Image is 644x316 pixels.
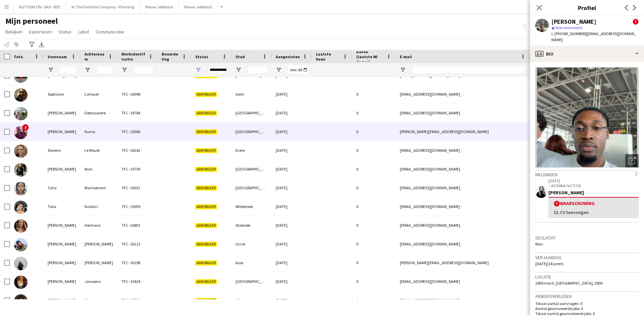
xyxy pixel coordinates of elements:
[535,281,602,286] span: 2800 mech, [GEOGRAPHIC_DATA], 2800
[14,294,28,308] img: Thijs Cosemans
[231,104,272,122] div: [GEOGRAPHIC_DATA]
[551,19,596,25] div: [PERSON_NAME]
[352,253,396,272] div: 0
[80,197,117,216] div: Kulahci
[352,291,396,309] div: 0
[272,235,312,253] div: [DATE]
[80,160,117,178] div: Ram
[80,253,117,272] div: [PERSON_NAME]
[316,51,340,62] span: Laatste baan
[117,104,158,122] div: TFC -14784
[14,219,28,233] img: Tatiana Hermans
[396,104,530,122] div: [EMAIL_ADDRESS][DOMAIN_NAME]
[5,29,22,35] span: Bekijken
[14,201,28,214] img: Talia Kulahci
[97,66,113,74] input: Achternaam Filter Invoer
[400,67,406,73] button: Open Filtermenu
[530,46,644,62] div: Bio
[14,182,28,195] img: Taha Mamoenmir
[80,272,117,291] div: Janssens
[352,197,396,216] div: 0
[121,51,146,62] span: Werkidentificatie
[231,235,272,253] div: Uccle
[554,200,633,207] div: Waarschuwing
[195,111,217,116] span: Aanvrager
[554,201,560,207] span: !
[93,27,127,36] a: Communicatie
[44,122,80,141] div: [PERSON_NAME]
[133,66,154,74] input: Werkidentificatie Filter Invoer
[80,235,117,253] div: [PERSON_NAME]
[396,253,530,272] div: [PERSON_NAME][EMAIL_ADDRESS][DOMAIN_NAME]
[535,170,639,178] div: Meldingen
[80,216,117,234] div: Hermans
[78,29,89,35] span: Label
[633,19,639,25] span: !
[14,88,28,102] img: Sophiane Lahouel
[272,197,312,216] div: [DATE]
[530,3,644,12] h3: Profiel
[396,272,530,291] div: [EMAIL_ADDRESS][DOMAIN_NAME]
[117,272,158,291] div: TFC -13424
[231,85,272,103] div: Gent
[38,40,46,48] app-action-btn: Exporteer XLSX
[44,197,80,216] div: Talia
[140,0,179,13] button: Nieuw Jobboard
[195,54,208,59] span: Status
[231,216,272,234] div: Stabroek
[272,291,312,309] div: [DATE]
[548,190,639,196] div: [PERSON_NAME]
[195,186,217,191] span: Aanvrager
[352,141,396,160] div: 0
[80,104,117,122] div: Debrauwere
[195,298,217,303] span: Aanvrager
[535,311,639,316] p: Totaal aantal geannuleerde jobs: 0
[535,274,639,280] h3: Locatie
[44,160,80,178] div: [PERSON_NAME]
[396,179,530,197] div: [EMAIL_ADDRESS][DOMAIN_NAME]
[352,179,396,197] div: 0
[352,122,396,141] div: 0
[117,85,158,103] div: TFC -16698
[396,85,530,103] div: [EMAIL_ADDRESS][DOMAIN_NAME]
[231,291,272,309] div: Alken
[555,25,582,30] span: Niet beoordeeld
[276,67,282,73] button: Open Filtermenu
[44,291,80,309] div: [PERSON_NAME]
[56,27,74,36] a: Status
[272,253,312,272] div: [DATE]
[44,272,80,291] div: [PERSON_NAME]
[231,253,272,272] div: Asse
[272,272,312,291] div: [DATE]
[535,241,543,246] span: Man
[535,301,639,306] p: Totaal aantal aanvragen: 0
[179,0,218,13] button: Nieuw Jobboard
[14,238,28,251] img: Tatiana Simons
[231,272,272,291] div: [GEOGRAPHIC_DATA]
[58,29,71,35] span: Status
[272,104,312,122] div: [DATE]
[26,27,54,36] a: Exporteren
[551,31,636,42] span: | [EMAIL_ADDRESS][DOMAIN_NAME]
[231,122,272,141] div: [GEOGRAPHIC_DATA]
[535,293,639,299] h3: Arbeidsverleden
[396,291,530,309] div: [EMAIL_ADDRESS][DOMAIN_NAME]
[272,216,312,234] div: [DATE]
[85,51,105,62] span: Achternaam
[121,67,127,73] button: Open Filtermenu
[276,54,300,59] span: Aangesloten
[535,254,639,260] h3: Verjaardag
[535,261,563,266] span: [DATE] (24 jaren)
[548,178,639,183] p: [DATE]
[66,0,140,13] button: A/ The Frontline Company - Planning
[117,122,158,141] div: TFC -15046
[14,107,28,120] img: Stan Debrauwere
[14,163,28,177] img: Steve Ram
[48,67,54,73] button: Open Filtermenu
[29,29,52,35] span: Exporteren
[352,104,396,122] div: 0
[535,306,639,311] p: Aantal geannuleerde jobs: 0
[231,197,272,216] div: Willebroek
[80,291,117,309] div: Cosemans
[396,235,530,253] div: [EMAIL_ADDRESS][DOMAIN_NAME]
